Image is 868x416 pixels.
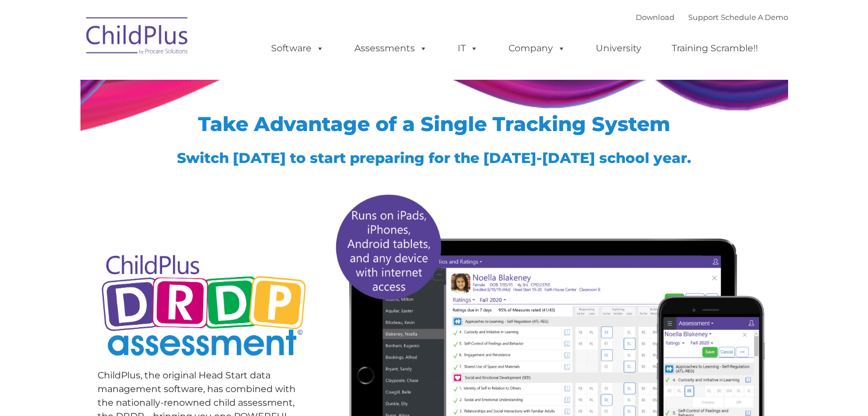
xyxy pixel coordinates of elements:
img: ChildPlus by Procare Solutions [80,9,195,66]
a: Company [497,37,577,60]
a: Support [688,13,718,22]
img: Copyright - DRDP Logo [98,242,310,372]
a: University [584,37,653,60]
a: Training Scramble!! [660,37,769,60]
a: Software [260,37,336,60]
a: Download [636,13,675,22]
a: Assessments [343,37,439,60]
span: Switch [DATE] to start preparing for the [DATE]-[DATE] school year. [177,149,691,166]
span: Take Advantage of a Single Tracking System [198,112,671,136]
font: | [636,13,788,22]
a: IT [446,37,490,60]
a: Schedule A Demo [721,13,788,22]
